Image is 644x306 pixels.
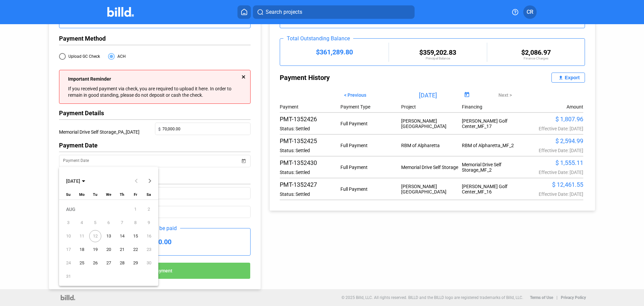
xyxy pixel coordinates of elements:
[143,244,155,256] span: 23
[89,217,101,229] span: 5
[116,257,128,269] span: 28
[89,243,102,256] button: August 19, 2025
[62,217,74,229] span: 3
[147,192,151,197] span: Sa
[62,257,74,269] span: 24
[103,217,115,229] span: 6
[62,203,129,216] td: AUG
[62,270,75,283] button: August 31, 2025
[102,216,115,229] button: August 6, 2025
[129,229,142,243] button: August 15, 2025
[142,243,156,256] button: August 23, 2025
[66,178,80,184] span: [DATE]
[129,203,142,216] button: August 1, 2025
[143,217,155,229] span: 9
[103,244,115,256] span: 20
[115,256,129,270] button: August 28, 2025
[89,229,102,243] button: August 12, 2025
[129,243,142,256] button: August 22, 2025
[142,229,156,243] button: August 16, 2025
[116,217,128,229] span: 7
[129,257,142,269] span: 29
[143,174,156,188] button: Next month
[129,203,142,215] span: 1
[62,216,75,229] button: August 3, 2025
[76,217,88,229] span: 4
[142,203,156,216] button: August 2, 2025
[75,216,89,229] button: August 4, 2025
[93,192,97,197] span: Tu
[120,192,124,197] span: Th
[129,216,142,229] button: August 8, 2025
[115,229,129,243] button: August 14, 2025
[75,243,89,256] button: August 18, 2025
[89,244,101,256] span: 19
[142,216,156,229] button: August 9, 2025
[106,192,111,197] span: We
[102,256,115,270] button: August 27, 2025
[66,192,70,197] span: Su
[116,230,128,242] span: 14
[116,244,128,256] span: 21
[89,256,102,270] button: August 26, 2025
[62,230,74,242] span: 10
[103,257,115,269] span: 27
[89,216,102,229] button: August 5, 2025
[62,270,74,282] span: 31
[103,230,115,242] span: 13
[142,256,156,270] button: August 30, 2025
[143,230,155,242] span: 16
[115,216,129,229] button: August 7, 2025
[129,244,142,256] span: 22
[75,256,89,270] button: August 25, 2025
[62,244,74,256] span: 17
[62,229,75,243] button: August 10, 2025
[76,244,88,256] span: 18
[129,230,142,242] span: 15
[75,229,89,243] button: August 11, 2025
[102,229,115,243] button: August 13, 2025
[143,203,155,215] span: 2
[76,257,88,269] span: 25
[89,257,101,269] span: 26
[102,243,115,256] button: August 20, 2025
[129,256,142,270] button: August 29, 2025
[62,256,75,270] button: August 24, 2025
[129,217,142,229] span: 8
[89,230,101,242] span: 12
[134,192,137,197] span: Fr
[143,257,155,269] span: 30
[79,192,85,197] span: Mo
[115,243,129,256] button: August 21, 2025
[62,243,75,256] button: August 17, 2025
[63,175,88,187] button: Choose month and year
[76,230,88,242] span: 11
